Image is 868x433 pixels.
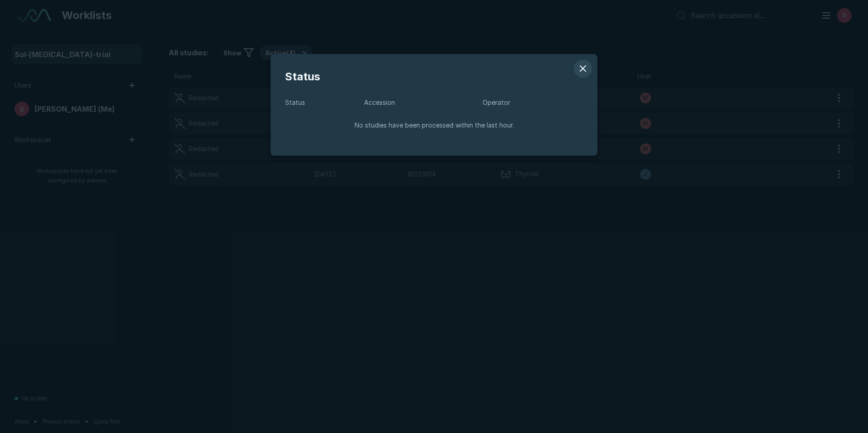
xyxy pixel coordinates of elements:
span: No studies have been processed within the last hour. [355,120,514,130]
div: modal [271,54,597,156]
span: Operator [483,98,583,108]
span: Status [285,98,360,108]
span: Accession [364,98,479,108]
span: Status [285,69,583,85]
